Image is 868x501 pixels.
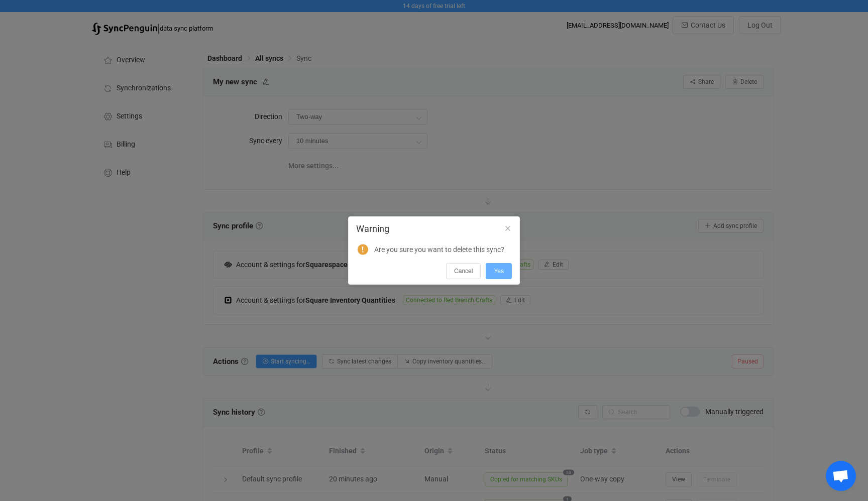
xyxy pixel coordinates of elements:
button: Close [504,224,512,233]
span: Yes [494,268,504,275]
p: Are you sure you want to delete this sync? [374,243,506,256]
div: Open chat [826,461,856,491]
span: Cancel [454,268,473,275]
span: Warning [356,223,389,234]
button: Yes [486,263,512,279]
button: Cancel [446,263,481,279]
